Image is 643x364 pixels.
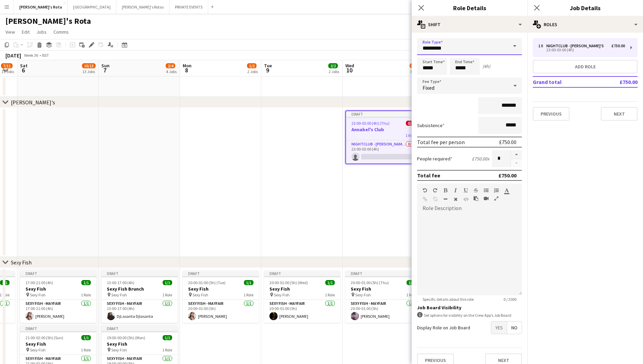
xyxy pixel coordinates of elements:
div: Shift [412,16,527,33]
span: 1/1 [81,335,91,340]
div: £750.00 x [472,156,489,162]
td: Grand total [533,76,597,87]
a: Comms [51,28,71,36]
app-job-card: Draft23:00-03:00 (4h) (Thu)0/1Annabel's Club1 RoleNIGHTCLUB - [PERSON_NAME]'S0/123:00-03:00 (4h) [345,110,422,164]
div: Draft [20,326,96,331]
div: 2 Jobs [329,69,339,74]
span: 1 Role [325,292,335,297]
span: Sexy Fish [111,347,127,352]
h3: Sexy Fish [264,286,340,292]
h3: Sexy Fish Brunch [101,286,178,292]
div: Set options for visibility on the Crew App’s Job Board [417,312,522,318]
button: Underline [463,188,468,193]
button: Strikethrough [474,188,478,193]
h1: [PERSON_NAME]'s Rota [5,16,91,26]
span: Sexy Fish [193,292,208,297]
button: Fullscreen [494,196,499,201]
span: Comms [53,29,69,35]
span: 20:00-01:00 (5h) (Thu) [351,280,389,285]
button: Redo [433,188,438,193]
div: Draft20:00-01:00 (5h) (Thu)1/1Sexy Fish Sexy Fish1 RoleSEXY FISH - MAYFAIR1/120:00-01:00 (5h)[PER... [345,271,422,323]
span: Sexy Fish [30,292,46,297]
button: PRIVATE EVENTS [169,0,208,14]
h3: Annabel's Club [346,126,421,133]
div: BST [42,53,49,58]
app-job-card: Draft20:00-01:00 (5h) (Tue)1/1Sexy Fish Sexy Fish1 RoleSEXY FISH - MAYFAIR1/120:00-01:00 (5h)[PER... [183,271,259,323]
button: Bold [443,188,448,193]
div: [DATE] [5,52,21,59]
a: View [3,28,18,36]
div: 1 x [538,44,546,48]
h3: Job Details [527,3,643,12]
div: Draft [264,271,340,276]
span: 1 Role [81,347,91,352]
div: £750.00 [499,139,516,145]
span: 2/4 [166,63,175,68]
button: Horizontal Line [443,196,448,202]
label: Display Role on Job Board [417,325,470,331]
span: 1/1 [407,280,416,285]
div: £750.00 [498,172,516,179]
app-card-role: NIGHTCLUB - [PERSON_NAME]'S0/123:00-03:00 (4h) [346,140,421,163]
button: Text Color [504,188,509,193]
span: 19:00-00:00 (5h) (Mon) [107,335,145,340]
button: [PERSON_NAME]'s Rotas [116,0,169,14]
div: Sexy Fish [11,259,32,266]
span: 2/3 [410,63,419,68]
div: Draft [346,111,421,117]
span: Edit [22,29,30,35]
span: Specific details about this role [417,297,479,302]
app-card-role: SEXY FISH - MAYFAIR1/113:00-17:00 (4h)DjLasanta Djlasanta [101,300,178,323]
button: Unordered List [484,188,489,193]
span: Sexy Fish [30,347,46,352]
button: Italic [453,188,458,193]
span: 1 Role [81,292,91,297]
span: 1/1 [325,280,335,285]
span: 10 [344,66,354,74]
app-card-role: SEXY FISH - MAYFAIR1/117:00-21:00 (4h)[PERSON_NAME] [20,300,96,323]
span: 21:00-02:00 (5h) (Sun) [26,335,63,340]
app-card-role: SEXY FISH - MAYFAIR1/120:00-01:00 (5h)[PERSON_NAME] [264,300,340,323]
app-job-card: Draft13:00-17:00 (4h)1/1Sexy Fish Brunch Sexy Fish1 RoleSEXY FISH - MAYFAIR1/113:00-17:00 (4h)DjL... [101,271,178,323]
div: Roles [527,16,643,33]
span: Fixed [423,84,434,91]
div: £750.00 [611,44,625,48]
a: Jobs [34,28,49,36]
span: Jobs [36,29,47,35]
app-job-card: Draft17:00-21:00 (4h)1/1Sexy Fish Sexy Fish1 RoleSEXY FISH - MAYFAIR1/117:00-21:00 (4h)[PERSON_NAME] [20,271,96,323]
app-card-role: SEXY FISH - MAYFAIR1/120:00-01:00 (5h)[PERSON_NAME] [345,300,422,323]
span: No [507,322,522,334]
button: Add role [533,60,638,73]
div: 2 Jobs [247,69,258,74]
span: Mon [183,63,192,69]
button: HTML Code [463,196,468,202]
div: 11 Jobs [1,69,14,74]
h3: Role Details [412,3,527,12]
div: 4 Jobs [166,69,177,74]
label: People required [417,156,452,162]
div: 23:00-03:00 (4h) [538,48,625,52]
td: £750.00 [597,76,638,87]
span: Wed [345,63,354,69]
span: Sexy Fish [274,292,290,297]
button: [GEOGRAPHIC_DATA] [68,0,116,14]
span: 2/2 [328,63,338,68]
span: Yes [491,322,507,334]
button: [PERSON_NAME]'s Rota [14,0,68,14]
div: Draft [345,271,422,276]
span: 20:00-01:00 (5h) (Tue) [188,280,226,285]
span: Sexy Fish [355,292,371,297]
span: 17:00-21:00 (4h) [26,280,53,285]
button: Insert video [484,196,489,201]
app-job-card: Draft20:00-01:00 (5h) (Wed)1/1Sexy Fish Sexy Fish1 RoleSEXY FISH - MAYFAIR1/120:00-01:00 (5h)[PER... [264,271,340,323]
span: Sat [20,63,28,69]
button: Clear Formatting [453,196,458,202]
span: 1/1 [244,280,253,285]
span: View [5,29,15,35]
div: 13 Jobs [82,69,95,74]
div: Total fee [417,172,440,179]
